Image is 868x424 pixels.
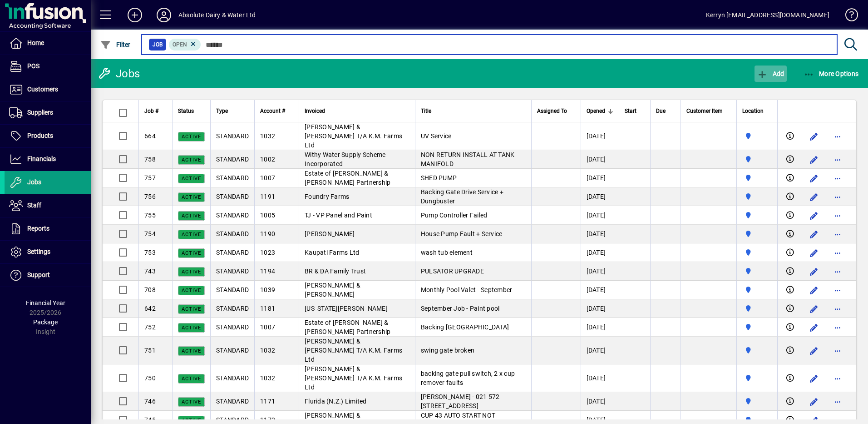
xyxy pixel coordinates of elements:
span: STANDARD [216,268,249,275]
span: Matata Road [742,322,772,332]
span: Monthly Pool Valet - September [421,286,513,293]
span: 756 [144,193,156,200]
span: STANDARD [216,374,249,382]
span: Matata Road [742,285,772,295]
a: Suppliers [5,101,91,124]
span: Settings [27,248,50,255]
span: 664 [144,132,156,140]
span: 1002 [260,156,275,163]
span: Active [182,157,201,163]
td: [DATE] [581,243,619,262]
span: UV Service [421,132,452,140]
span: backing gate pull switch, 2 x cup remover faults [421,370,515,386]
span: 750 [144,374,156,382]
span: Due [656,106,666,116]
button: More options [830,246,845,260]
span: [PERSON_NAME] & [PERSON_NAME] T/A K.M. Farms Ltd [305,365,402,391]
button: More options [830,283,845,298]
button: More options [830,208,845,223]
span: Filter [100,41,131,48]
span: Matata Road [742,345,772,355]
span: Staff [27,202,41,209]
button: Edit [807,343,821,358]
span: House Pump Fault + Service [421,230,503,237]
button: Edit [807,152,821,167]
button: More options [830,190,845,204]
span: NON RETURN INSTALL AT TANK MANIFOLD [421,151,515,167]
span: Active [182,232,201,237]
button: More options [830,129,845,144]
span: 1171 [260,398,275,405]
span: 642 [144,305,156,312]
span: Type [216,106,228,116]
div: Kerryn [EMAIL_ADDRESS][DOMAIN_NAME] [706,8,829,22]
span: Active [182,194,201,200]
span: Active [182,306,201,312]
span: Active [182,399,201,405]
span: 1190 [260,230,275,237]
span: BR & DA Family Trust [305,268,366,275]
span: POS [27,62,39,70]
span: STANDARD [216,305,249,312]
button: More options [830,343,845,358]
div: Assigned To [537,106,575,116]
a: Reports [5,217,91,240]
span: 753 [144,249,156,256]
button: Edit [807,129,821,144]
span: Active [182,376,201,382]
span: Job [153,40,163,49]
span: Start [625,106,636,116]
span: Title [421,106,431,116]
span: 1191 [260,193,275,200]
span: Account # [260,106,285,116]
span: Matata Road [742,210,772,220]
span: 752 [144,323,156,331]
span: Matata Road [742,229,772,239]
span: Financial Year [26,299,65,307]
td: [DATE] [581,262,619,281]
button: More options [830,302,845,316]
button: More options [830,394,845,409]
span: Invoiced [305,106,325,116]
span: Pump Controller Failed [421,212,488,219]
span: Open [173,41,187,48]
span: Active [182,213,201,219]
button: Edit [807,190,821,204]
span: Matata Road [742,173,772,183]
button: More options [830,371,845,386]
button: Edit [807,283,821,298]
div: Start [625,106,645,116]
span: Location [742,106,764,116]
span: STANDARD [216,416,249,424]
button: Edit [807,171,821,186]
span: September Job - Paint pool [421,305,500,312]
button: Add [755,66,786,82]
span: Kaupati Farms Ltd [305,249,359,256]
span: 745 [144,416,156,424]
span: Active [182,134,201,140]
span: STANDARD [216,347,249,354]
span: STANDARD [216,156,249,163]
td: [DATE] [581,364,619,392]
span: Suppliers [27,109,53,116]
span: 1007 [260,174,275,182]
span: Estate of [PERSON_NAME] & [PERSON_NAME] Partnership [305,170,390,186]
span: 1181 [260,305,275,312]
span: [PERSON_NAME] [305,230,355,237]
span: Customers [27,86,58,93]
span: Package [33,318,58,326]
td: [DATE] [581,281,619,299]
span: Matata Road [742,396,772,406]
span: Active [182,418,201,424]
span: [PERSON_NAME] & [PERSON_NAME] T/A K.M. Farms Ltd [305,338,402,363]
button: Add [120,7,149,23]
span: 1007 [260,323,275,331]
span: 757 [144,174,156,182]
div: Absolute Dairy & Water Ltd [178,8,256,22]
div: Customer Item [686,106,731,116]
span: TJ - VP Panel and Paint [305,212,372,219]
div: Invoiced [305,106,409,116]
button: Edit [807,208,821,223]
span: STANDARD [216,249,249,256]
a: Settings [5,241,91,263]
